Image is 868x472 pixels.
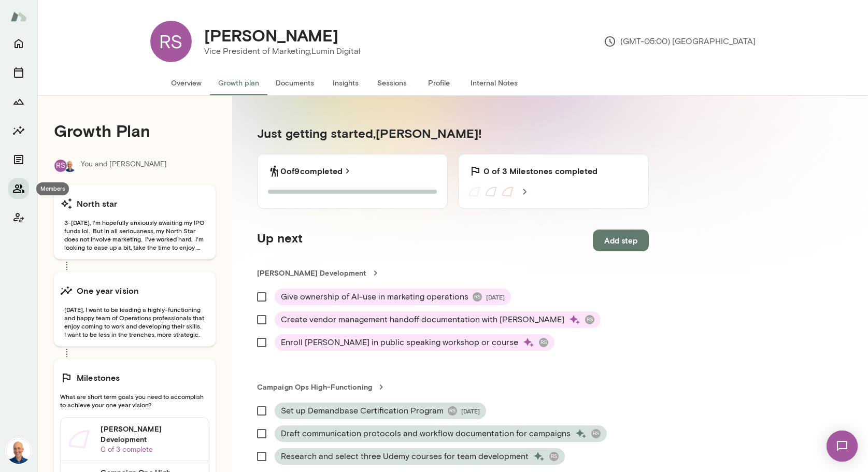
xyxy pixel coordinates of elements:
span: Draft communication protocols and workflow documentation for campaigns [281,427,571,440]
div: Draft communication protocols and workflow documentation for campaignsRS [275,425,607,442]
div: RS [54,159,67,173]
span: [DATE], I want to be leading a highly-functioning and happy team of Operations professionals that... [60,305,209,338]
div: Give ownership of AI-use in marketing operationsRS[DATE] [275,289,511,305]
div: RS [448,406,457,416]
span: Set up Demandbase Certification Program [281,405,444,417]
div: RS [473,292,482,302]
button: Profile [416,70,462,95]
p: 0 of 3 complete [101,445,201,455]
img: Mento [10,7,27,26]
div: RS [591,429,601,438]
span: [DATE] [486,293,505,301]
div: RS [150,21,192,62]
h6: [PERSON_NAME] Development [101,424,201,445]
button: Documents [8,149,29,170]
img: Mark Lazen [6,439,31,464]
div: Create vendor management handoff documentation with [PERSON_NAME]RS [275,311,601,328]
span: [DATE] [461,407,480,415]
button: Insights [8,120,29,141]
button: Overview [163,70,210,95]
span: Research and select three Udemy courses for team development [281,450,529,463]
h5: Up next [257,230,303,251]
p: Vice President of Marketing, Lumin Digital [204,45,361,58]
button: Internal Notes [462,70,526,95]
button: Growth Plan [8,91,29,112]
h4: Growth Plan [54,121,216,140]
div: RS [549,452,559,461]
div: Research and select three Udemy courses for team developmentRS [275,448,565,465]
div: Set up Demandbase Certification ProgramRS[DATE] [275,403,486,419]
span: What are short term goals you need to accomplish to achieve your one year vision? [60,392,209,409]
button: Documents [267,70,322,95]
button: Sessions [369,70,416,95]
h6: Milestones [77,371,120,384]
a: 0of9completed [280,165,353,177]
button: North star3-[DATE], I'm hopefully anxiously awaiting my IPO funds lol. But in all seriousness, my... [54,185,216,260]
a: [PERSON_NAME] Development [257,268,649,278]
h6: North star [77,197,118,210]
p: You and [PERSON_NAME] [81,159,167,173]
button: Members [8,178,29,199]
button: Sessions [8,62,29,83]
button: Client app [8,207,29,228]
p: (GMT-05:00) [GEOGRAPHIC_DATA] [604,35,756,48]
button: Add step [593,230,649,251]
button: Insights [322,70,369,95]
h5: Just getting started, [PERSON_NAME] ! [257,125,649,141]
h6: 0 of 3 Milestones completed [483,165,597,177]
button: One year vision[DATE], I want to be leading a highly-functioning and happy team of Operations pro... [54,272,216,347]
h4: [PERSON_NAME] [204,25,338,45]
div: RS [585,315,594,324]
img: Mark Lazen [64,160,76,172]
a: Campaign Ops High-Functioning [257,382,649,392]
span: Enroll [PERSON_NAME] in public speaking workshop or course [281,336,518,349]
span: Create vendor management handoff documentation with [PERSON_NAME] [281,313,564,326]
div: Enroll [PERSON_NAME] in public speaking workshop or courseRS [275,334,554,351]
a: [PERSON_NAME] Development0 of 3 complete [61,418,209,461]
div: RS [539,338,548,347]
div: Members [36,182,69,195]
button: Home [8,33,29,54]
h6: One year vision [77,284,139,297]
button: Growth plan [210,70,267,95]
span: 3-[DATE], I'm hopefully anxiously awaiting my IPO funds lol. But in all seriousness, my North Sta... [60,218,209,251]
span: Give ownership of AI-use in marketing operations [281,291,468,303]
